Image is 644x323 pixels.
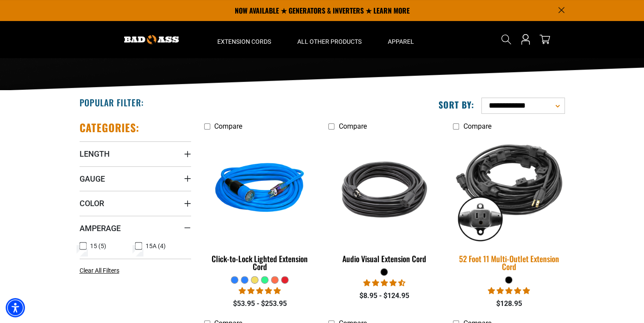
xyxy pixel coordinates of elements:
a: Open this option [519,21,533,58]
img: black [448,133,570,246]
summary: All Other Products [284,21,375,58]
span: Amperage [80,223,121,233]
div: Click-to-Lock Lighted Extension Cord [204,255,316,270]
a: blue Click-to-Lock Lighted Extension Cord [204,135,316,276]
img: black [329,139,439,240]
a: black Audio Visual Extension Cord [328,135,440,268]
span: Gauge [80,174,105,184]
label: Sort by: [439,99,474,110]
summary: Apparel [375,21,427,58]
span: Clear All Filters [80,267,119,274]
a: black 52 Foot 11 Multi-Outlet Extension Cord [453,135,564,276]
span: Apparel [388,38,414,46]
div: $128.95 [453,298,564,309]
summary: Gauge [80,166,191,191]
summary: Length [80,141,191,166]
div: Audio Visual Extension Cord [328,255,440,263]
h2: Categories: [80,121,140,134]
span: Color [80,198,104,208]
div: 52 Foot 11 Multi-Outlet Extension Cord [453,255,564,270]
h2: Popular Filter: [80,97,144,108]
summary: Search [499,32,513,46]
span: Compare [338,122,366,130]
span: 4.87 stars [239,287,281,295]
span: Extension Cords [217,38,271,46]
span: Compare [214,122,242,130]
span: All Other Products [297,38,362,46]
img: blue [205,139,315,240]
summary: Extension Cords [204,21,284,58]
span: 4.73 stars [363,279,405,287]
div: Accessibility Menu [6,298,25,317]
span: 15 (5) [90,243,106,249]
summary: Color [80,191,191,215]
span: Length [80,149,110,159]
span: 15A (4) [146,243,166,249]
div: $8.95 - $124.95 [328,291,440,301]
summary: Amperage [80,216,191,240]
span: Compare [463,122,491,130]
a: cart [538,34,552,45]
span: 4.95 stars [488,287,530,295]
img: Bad Ass Extension Cords [124,35,179,44]
div: $53.95 - $253.95 [204,298,316,309]
a: Clear All Filters [80,266,123,275]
